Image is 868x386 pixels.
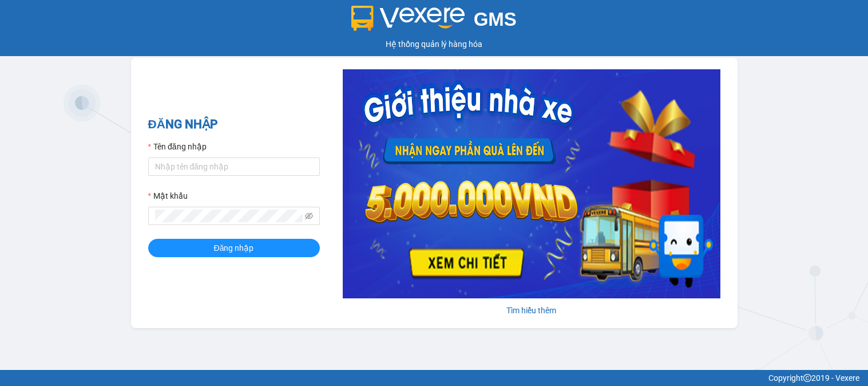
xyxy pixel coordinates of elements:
[351,17,517,26] a: GMS
[305,212,313,220] span: eye-invisible
[148,239,320,257] button: Đăng nhập
[474,9,517,30] span: GMS
[343,69,720,298] img: banner-0
[148,115,320,134] h2: ĐĂNG NHẬP
[155,210,303,222] input: Mật khẩu
[3,38,865,50] div: Hệ thống quản lý hàng hóa
[148,157,320,176] input: Tên đăng nhập
[148,190,188,202] label: Mật khẩu
[343,304,720,317] div: Tìm hiểu thêm
[803,374,811,382] span: copyright
[214,242,254,254] span: Đăng nhập
[148,140,207,153] label: Tên đăng nhập
[9,372,859,384] div: Copyright 2019 - Vexere
[351,6,465,31] img: logo 2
